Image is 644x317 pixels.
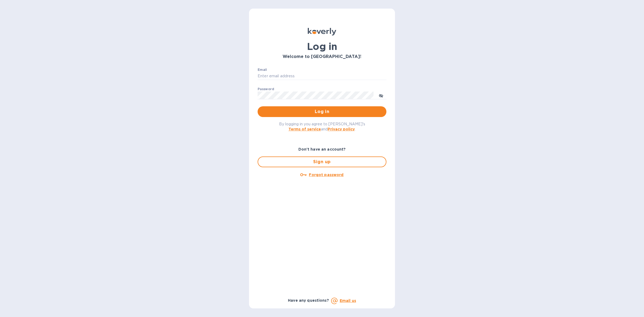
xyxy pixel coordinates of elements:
[376,90,386,101] button: toggle password visibility
[309,173,343,177] u: Forgot password
[262,108,382,115] span: Log in
[258,106,386,117] button: Log in
[258,54,386,59] h3: Welcome to [GEOGRAPHIC_DATA]!
[288,298,329,303] b: Have any questions?
[340,298,356,303] a: Email us
[258,41,386,52] h1: Log in
[262,159,382,165] span: Sign up
[288,127,321,131] a: Terms of service
[298,147,346,151] b: Don't have an account?
[308,28,336,35] img: Koverly
[258,68,267,71] label: Email
[258,72,386,80] input: Enter email address
[279,122,365,131] span: By logging in you agree to [PERSON_NAME]'s and .
[258,88,274,91] label: Password
[328,127,355,131] a: Privacy policy
[258,156,386,167] button: Sign up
